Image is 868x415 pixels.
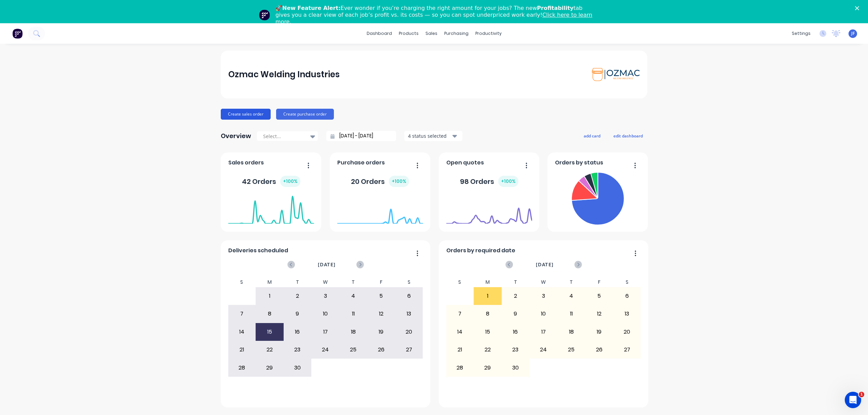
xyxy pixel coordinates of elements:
[498,176,518,187] div: + 100 %
[395,277,423,287] div: S
[609,131,647,140] button: edit dashboard
[282,5,341,11] b: New Feature Alert:
[446,341,474,358] div: 21
[284,277,312,287] div: T
[228,246,288,255] span: Deliveries scheduled
[474,277,502,287] div: M
[585,287,613,305] div: 5
[280,176,300,187] div: + 100 %
[530,287,557,305] div: 3
[585,323,613,340] div: 19
[530,341,557,358] div: 24
[592,68,640,81] img: Ozmac Welding Industries
[474,341,501,358] div: 22
[558,323,585,340] div: 18
[408,132,451,139] div: 4 status selected
[474,359,501,376] div: 29
[446,277,474,287] div: S
[221,109,271,120] button: Create sales order
[536,261,554,268] span: [DATE]
[318,261,336,268] span: [DATE]
[259,10,270,21] img: Profile image for Team
[340,323,367,340] div: 18
[395,341,423,358] div: 27
[859,392,864,397] span: 1
[530,323,557,340] div: 17
[613,323,641,340] div: 20
[228,341,256,358] div: 21
[228,277,256,287] div: S
[472,28,505,39] div: productivity
[555,159,603,167] span: Orders by status
[242,176,300,187] div: 42 Orders
[367,277,395,287] div: F
[284,341,311,358] div: 23
[530,305,557,322] div: 10
[221,129,251,143] div: Overview
[855,6,862,10] div: Close
[502,359,529,376] div: 30
[340,287,367,305] div: 4
[312,305,339,322] div: 10
[340,305,367,322] div: 11
[276,109,334,120] button: Create purchase order
[537,5,573,11] b: Profitability
[558,305,585,322] div: 11
[502,287,529,305] div: 2
[585,341,613,358] div: 26
[284,305,311,322] div: 9
[228,359,256,376] div: 28
[446,246,515,255] span: Orders by required date
[613,305,641,322] div: 13
[446,305,474,322] div: 7
[284,359,311,376] div: 30
[367,287,395,305] div: 5
[474,323,501,340] div: 15
[256,305,283,322] div: 8
[312,341,339,358] div: 24
[446,323,474,340] div: 14
[256,359,283,376] div: 29
[395,305,423,322] div: 13
[585,305,613,322] div: 12
[422,28,441,39] div: sales
[395,28,422,39] div: products
[367,341,395,358] div: 26
[256,277,284,287] div: M
[502,341,529,358] div: 23
[284,323,311,340] div: 16
[337,159,385,167] span: Purchase orders
[395,323,423,340] div: 20
[351,176,409,187] div: 20 Orders
[788,28,814,39] div: settings
[446,159,484,167] span: Open quotes
[339,277,367,287] div: T
[502,305,529,322] div: 9
[585,277,613,287] div: F
[613,287,641,305] div: 6
[613,341,641,358] div: 27
[228,159,264,167] span: Sales orders
[256,341,283,358] div: 22
[557,277,585,287] div: T
[529,277,557,287] div: W
[558,287,585,305] div: 4
[441,28,472,39] div: purchasing
[228,305,256,322] div: 7
[311,277,339,287] div: W
[275,5,598,25] div: 🚀 Ever wonder if you’re charging the right amount for your jobs? The new tab gives you a clear vi...
[12,28,23,39] img: Factory
[363,28,395,39] a: dashboard
[502,277,530,287] div: T
[228,68,340,81] div: Ozmac Welding Industries
[851,30,855,37] span: JF
[312,323,339,340] div: 17
[404,131,462,141] button: 4 status selected
[558,341,585,358] div: 25
[256,287,283,305] div: 1
[284,287,311,305] div: 2
[460,176,518,187] div: 98 Orders
[312,287,339,305] div: 3
[395,287,423,305] div: 6
[845,392,861,408] iframe: Intercom live chat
